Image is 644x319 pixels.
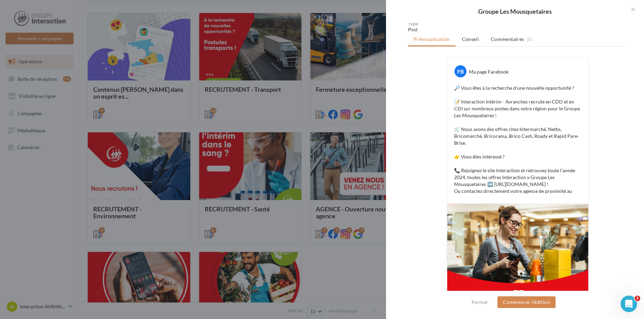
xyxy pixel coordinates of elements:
iframe: Intercom live chat [621,296,637,312]
p: 🔎 Vous êtes à la recherche d’une nouvelle opportunité ? 📝 Interaction Intérim - Avranches recrute... [454,85,581,195]
span: 2 [635,296,640,301]
div: Ma page Facebook [469,68,508,75]
div: Type [408,21,627,26]
span: Conseil [462,36,479,42]
span: Commentaires [491,36,524,43]
button: Commencer l'édition [497,296,556,308]
div: Post [408,26,627,33]
span: (0) [527,36,533,42]
div: Groupe Les Mousquetaires [397,8,633,14]
div: FB [454,65,466,77]
button: Fermer [469,298,491,306]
